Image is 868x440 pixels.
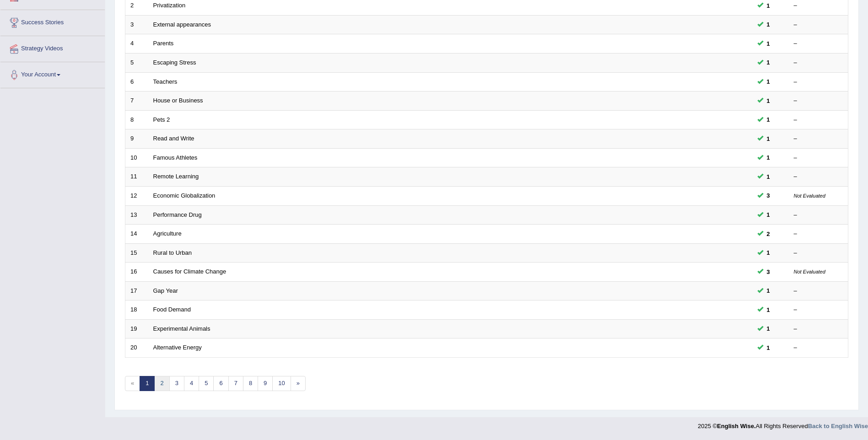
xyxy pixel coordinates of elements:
[153,325,210,332] a: Experimental Animals
[153,40,174,47] a: Parents
[125,34,148,54] td: 4
[763,191,774,200] span: You can still take this question
[153,173,199,180] a: Remote Learning
[794,249,843,258] div: –
[125,263,148,282] td: 16
[763,324,774,333] span: You can still take this question
[153,306,191,313] a: Food Demand
[125,110,148,129] td: 8
[125,72,148,91] td: 6
[763,267,774,277] span: You can still take this question
[153,344,202,351] a: Alternative Energy
[125,91,148,111] td: 7
[169,376,184,391] a: 3
[763,305,774,315] span: You can still take this question
[698,417,868,430] div: 2025 © All Rights Reserved
[794,1,843,10] div: –
[763,229,774,239] span: You can still take this question
[125,15,148,34] td: 3
[153,78,178,85] a: Teachers
[153,230,182,237] a: Agriculture
[199,376,214,391] a: 5
[153,192,216,199] a: Economic Globalization
[125,205,148,225] td: 13
[763,115,774,124] span: You can still take this question
[125,167,148,187] td: 11
[763,1,774,11] span: You can still take this question
[125,319,148,338] td: 19
[763,96,774,106] span: You can still take this question
[794,306,843,314] div: –
[272,376,291,391] a: 10
[125,300,148,320] td: 18
[125,338,148,358] td: 20
[763,210,774,220] span: You can still take this question
[258,376,273,391] a: 9
[153,211,202,218] a: Performance Drug
[794,154,843,162] div: –
[0,10,105,33] a: Success Stories
[153,116,170,123] a: Pets 2
[763,172,774,182] span: You can still take this question
[763,39,774,48] span: You can still take this question
[125,281,148,300] td: 17
[794,97,843,105] div: –
[125,376,140,391] span: «
[763,153,774,162] span: You can still take this question
[125,186,148,205] td: 12
[153,21,211,28] a: External appearances
[763,248,774,258] span: You can still take this question
[0,36,105,59] a: Strategy Videos
[243,376,258,391] a: 8
[794,172,843,181] div: –
[763,20,774,29] span: You can still take this question
[717,423,755,429] strong: English Wise.
[794,287,843,295] div: –
[154,376,169,391] a: 2
[125,54,148,73] td: 5
[153,2,186,9] a: Privatization
[153,249,192,256] a: Rural to Urban
[763,343,774,353] span: You can still take this question
[794,230,843,238] div: –
[794,39,843,48] div: –
[794,193,825,199] small: Not Evaluated
[213,376,228,391] a: 6
[763,58,774,67] span: You can still take this question
[184,376,199,391] a: 4
[794,134,843,143] div: –
[763,286,774,295] span: You can still take this question
[794,59,843,67] div: –
[125,243,148,263] td: 15
[153,268,226,275] a: Causes for Climate Change
[794,343,843,352] div: –
[153,154,198,161] a: Famous Athletes
[153,59,196,66] a: Escaping Stress
[794,211,843,220] div: –
[125,129,148,149] td: 9
[125,225,148,244] td: 14
[794,116,843,124] div: –
[228,376,243,391] a: 7
[794,325,843,333] div: –
[291,376,306,391] a: »
[140,376,155,391] a: 1
[125,148,148,167] td: 10
[763,77,774,86] span: You can still take this question
[153,97,203,104] a: House or Business
[0,62,105,85] a: Your Account
[808,423,868,429] a: Back to English Wise
[794,78,843,86] div: –
[153,135,194,142] a: Read and Write
[153,287,178,294] a: Gap Year
[794,269,825,274] small: Not Evaluated
[763,134,774,144] span: You can still take this question
[794,21,843,29] div: –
